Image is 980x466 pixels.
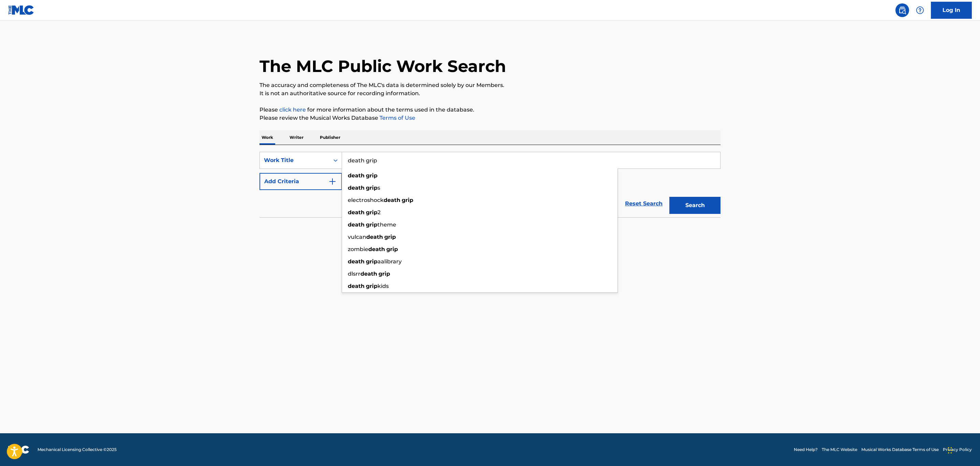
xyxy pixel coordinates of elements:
[348,234,366,240] span: vulcan
[366,234,383,240] strong: death
[318,130,342,145] p: Publisher
[377,209,381,216] span: 2
[259,152,721,217] form: Search Form
[38,447,117,453] span: Mechanical Licensing Collective © 2025
[378,115,415,121] a: Terms of Use
[946,433,980,466] iframe: Chat Widget
[366,258,377,265] strong: grip
[328,177,337,186] img: 9d2ae6d4665cec9f34b9.svg
[348,271,360,277] span: dlsrr
[378,271,390,277] strong: grip
[348,209,365,216] strong: death
[366,172,377,179] strong: grip
[259,130,275,145] p: Work
[259,56,506,76] h1: The MLC Public Work Search
[279,106,306,113] a: click here
[386,246,398,252] strong: grip
[368,246,385,252] strong: death
[895,3,909,17] a: Public Search
[377,185,380,191] span: s
[622,196,666,211] a: Reset Search
[943,447,972,453] a: Privacy Policy
[669,197,721,214] button: Search
[384,197,400,203] strong: death
[377,283,389,289] span: kids
[259,114,721,122] p: Please review the Musical Works Database
[348,258,365,265] strong: death
[384,234,396,240] strong: grip
[348,185,365,191] strong: death
[916,6,924,14] img: help
[948,440,952,461] div: Drag
[348,172,365,179] strong: death
[348,246,368,252] span: zombie
[377,221,396,228] span: theme
[259,173,342,190] button: Add Criteria
[898,6,906,14] img: search
[259,89,721,98] p: It is not an authoritative source for recording information.
[366,221,377,228] strong: grip
[360,271,377,277] strong: death
[366,283,377,289] strong: grip
[366,209,377,216] strong: grip
[264,156,325,164] div: Work Title
[8,5,34,15] img: MLC Logo
[348,197,384,203] span: electroshock
[287,130,306,145] p: Writer
[931,2,972,19] a: Log In
[822,447,857,453] a: The MLC Website
[259,81,721,89] p: The accuracy and completeness of The MLC's data is determined solely by our Members.
[377,258,402,265] span: aalibrary
[259,106,721,114] p: Please for more information about the terms used in the database.
[861,447,939,453] a: Musical Works Database Terms of Use
[794,447,818,453] a: Need Help?
[8,446,29,454] img: logo
[913,3,927,17] div: Help
[348,221,365,228] strong: death
[366,185,377,191] strong: grip
[402,197,413,203] strong: grip
[348,283,365,289] strong: death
